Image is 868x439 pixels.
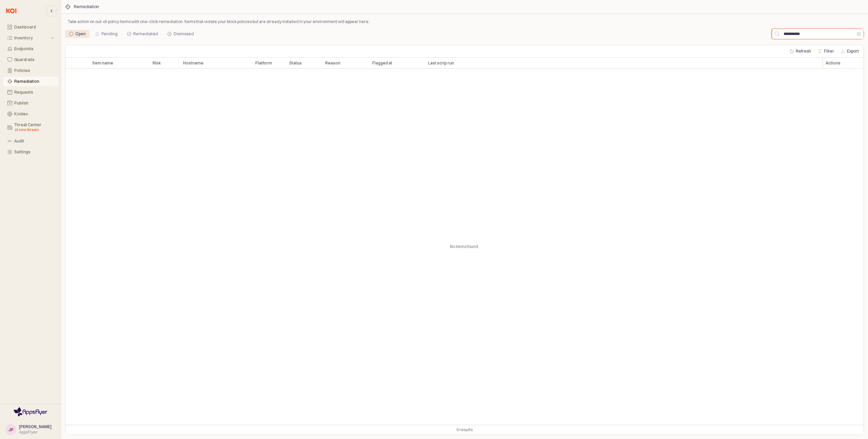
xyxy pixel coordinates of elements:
button: Publish [3,98,58,108]
span: Reason [325,60,340,66]
div: JP [8,426,14,433]
button: Threat Center [3,120,58,135]
span: Actions [826,60,841,66]
span: Flagged at [372,60,392,66]
div: Guardrails [14,57,54,62]
button: Dashboard [3,22,58,32]
span: Risk [153,60,161,66]
div: Koidex [14,112,54,116]
div: Table toolbar [65,425,864,435]
span: Last scrip run [428,60,454,66]
button: Guardrails [3,55,58,64]
div: Open [65,30,90,38]
button: Inventory [3,33,58,43]
div: Audit [14,139,54,144]
div: Policies [14,68,54,73]
div: Dashboard [14,25,54,30]
div: Dismissed [174,30,194,38]
div: Inventory [14,36,50,40]
button: Settings [3,147,58,157]
button: Requests [3,88,58,97]
button: JP [5,424,16,435]
div: Remediated [133,30,158,38]
span: Item name [93,60,113,66]
div: Pending [91,30,122,38]
span: [PERSON_NAME] [19,424,52,429]
button: Remediation [3,77,58,86]
span: Platform [255,60,272,66]
div: Pending [101,30,118,38]
div: Settings [14,150,54,154]
div: Open [75,30,86,38]
div: No items found. [65,69,864,425]
button: Export [838,47,862,55]
div: Remediation [14,79,54,84]
div: Publish [14,101,54,106]
span: Hostname [183,60,203,66]
p: Take action on out-of-policy items with one-click remediation. Items that violate your block poli... [68,19,861,25]
button: Refresh [787,47,814,55]
div: Dismissed [163,30,198,38]
div: Remediated [123,30,162,38]
button: Audit [3,136,58,146]
button: Policies [3,66,58,75]
div: Requests [14,90,54,95]
div: Threat Center [14,122,54,133]
span: Status [289,60,302,66]
div: Endpoints [14,46,54,51]
button: Clear [857,32,861,36]
div: 0 results [456,426,473,433]
div: Remediation [74,4,99,9]
div: AppsFlyer [19,430,52,435]
button: Endpoints [3,44,58,54]
button: Koidex [3,109,58,119]
div: 15 new threats [14,127,54,133]
button: Filter [815,47,837,55]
